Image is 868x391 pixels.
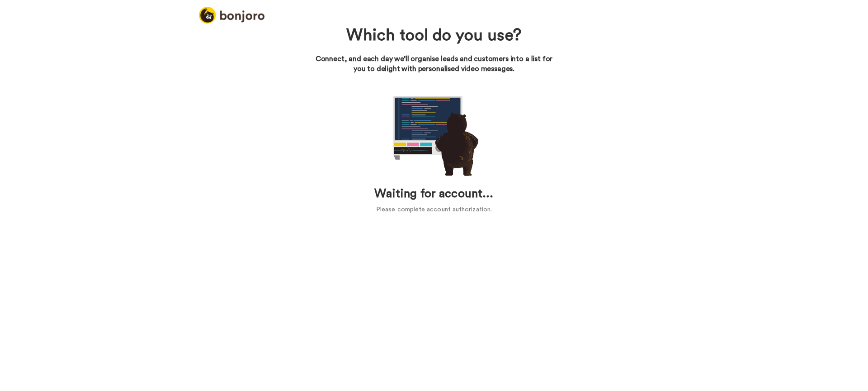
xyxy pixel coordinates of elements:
[273,187,595,200] h1: Waiting for account...
[389,88,479,178] img: loading-test.gif
[199,7,264,24] img: logo_full.png
[311,54,557,75] p: Connect, and each day we’ll organise leads and customers into a list for you to delight with pers...
[273,205,595,215] p: Please complete account authorization.
[332,27,536,45] h1: Which tool do you use?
